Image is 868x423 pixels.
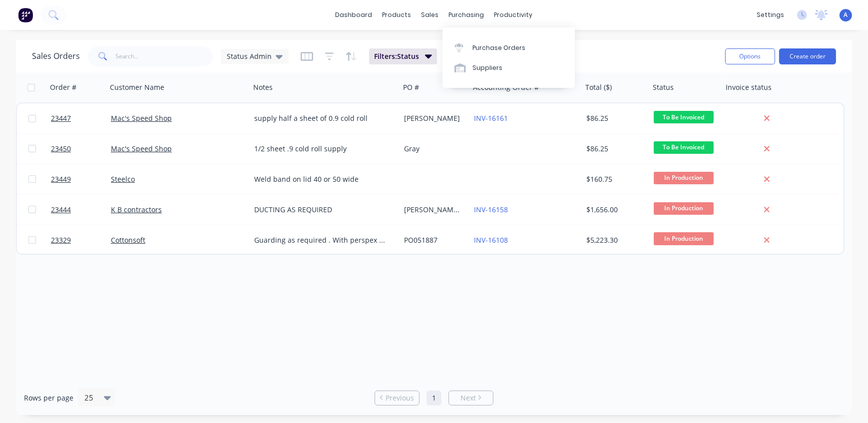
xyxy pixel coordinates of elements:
[585,82,612,92] div: Total ($)
[371,391,497,406] ul: Pagination
[404,144,463,154] div: Gray
[654,232,714,245] span: In Production
[586,205,643,215] div: $1,656.00
[110,82,164,92] div: Customer Name
[50,82,76,92] div: Order #
[111,113,172,123] a: Mac's Speed Shop
[403,82,419,92] div: PO #
[725,48,775,64] button: Options
[51,144,71,154] span: 23450
[654,172,714,184] span: In Production
[51,235,71,245] span: 23329
[654,141,714,154] span: To Be Invoiced
[444,7,489,22] div: purchasing
[752,7,789,22] div: settings
[51,103,111,133] a: 23447
[442,58,575,78] a: Suppliers
[442,37,575,57] a: Purchase Orders
[417,7,444,22] div: sales
[844,10,848,19] span: A
[586,235,643,245] div: $5,223.30
[111,144,172,153] a: Mac's Speed Shop
[51,164,111,194] a: 23449
[227,51,272,61] span: Status Admin
[378,7,417,22] div: products
[18,7,33,22] img: Factory
[51,113,71,123] span: 23447
[779,48,836,64] button: Create order
[254,144,389,154] div: 1/2 sheet .9 cold roll supply
[375,393,419,403] a: Previous page
[404,113,463,123] div: [PERSON_NAME]
[51,195,111,225] a: 23444
[254,174,389,184] div: Weld band on lid 40 or 50 wide
[474,113,508,123] a: INV-16161
[111,174,135,184] a: Steelco
[489,7,538,22] div: productivity
[369,48,437,64] button: Filters:Status
[51,174,71,184] span: 23449
[254,235,389,245] div: Guarding as required . With perspex and powder coated
[374,51,419,61] span: Filters: Status
[254,205,389,215] div: DUCTING AS REQUIRED
[404,235,463,245] div: PO051887
[24,393,73,403] span: Rows per page
[427,391,441,406] a: Page 1 is your current page
[472,63,502,72] div: Suppliers
[586,174,643,184] div: $160.75
[474,205,508,214] a: INV-16158
[474,235,508,245] a: INV-16108
[111,205,162,214] a: K B contractors
[653,82,674,92] div: Status
[253,82,273,92] div: Notes
[472,43,525,52] div: Purchase Orders
[586,144,643,154] div: $86.25
[116,46,213,66] input: Search...
[726,82,772,92] div: Invoice status
[460,393,476,403] span: Next
[51,225,111,255] a: 23329
[51,205,71,215] span: 23444
[111,235,145,245] a: Cottonsoft
[654,111,714,123] span: To Be Invoiced
[404,205,463,215] div: [PERSON_NAME] concrete E/T
[254,113,389,123] div: supply half a sheet of 0.9 cold roll
[586,113,643,123] div: $86.25
[449,393,493,403] a: Next page
[386,393,414,403] span: Previous
[654,202,714,215] span: In Production
[51,134,111,164] a: 23450
[331,7,378,22] a: dashboard
[32,51,80,61] h1: Sales Orders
